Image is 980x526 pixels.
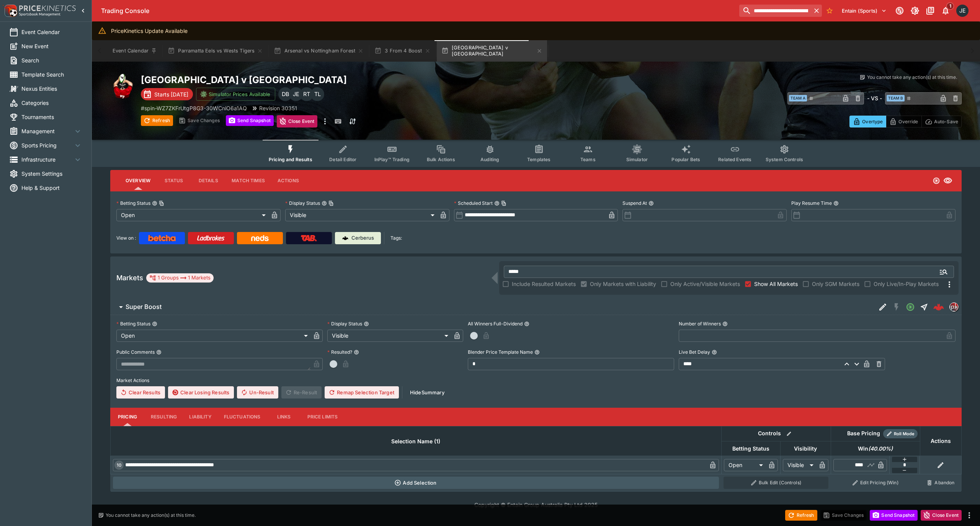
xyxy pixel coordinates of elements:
[21,56,82,64] span: Search
[833,477,918,489] button: Edit Pricing (Win)
[870,510,918,521] button: Send Snapshot
[281,386,322,399] span: Re-Result
[116,386,165,399] button: Clear Results
[116,200,150,206] p: Betting Status
[679,320,721,327] p: Number of Winners
[106,512,196,519] p: You cannot take any action(s) at this time.
[116,209,268,221] div: Open
[437,40,547,62] button: [GEOGRAPHIC_DATA] v [GEOGRAPHIC_DATA]
[21,113,82,121] span: Tournaments
[908,4,922,18] button: Toggle light/dark mode
[937,265,951,279] button: Open
[259,104,297,112] p: Revision 30351
[833,201,839,206] button: Play Resume Time
[156,350,162,355] button: Public Comments
[116,320,150,327] p: Betting Status
[301,235,317,241] img: TabNZ
[2,3,18,18] img: PriceKinetics Logo
[950,303,958,311] img: pricekinetics
[867,74,957,81] p: You cannot take any action(s) at this time.
[920,426,961,456] th: Actions
[374,157,410,162] span: InPlay™ Trading
[454,200,493,206] p: Scheduled Start
[468,320,523,327] p: All Winners Full-Dividend
[890,300,903,314] button: SGM Disabled
[724,459,766,471] div: Open
[934,118,958,126] p: Auto-Save
[327,320,362,327] p: Display Status
[512,280,576,288] span: Include Resulted Markets
[501,201,506,206] button: Copy To Clipboard
[126,303,162,311] h6: Super Boost
[921,510,962,521] button: Close Event
[285,209,437,221] div: Visible
[263,140,809,167] div: Event type filters
[320,115,330,127] button: more
[335,232,381,244] a: Cerberus
[893,4,906,18] button: Connected to PK
[917,300,931,314] button: Straight
[837,5,891,17] button: Select Tenant
[766,157,803,162] span: System Controls
[269,40,368,62] button: Arsenal vs Nottingham Forest
[480,157,499,162] span: Auditing
[823,5,836,17] button: No Bookmarks
[278,87,292,101] div: Daniel Beswick
[390,232,402,244] label: Tags:
[300,87,314,101] div: Richard Tatton
[108,40,162,62] button: Event Calendar
[922,477,959,489] button: Abandon
[783,459,816,471] div: Visible
[724,477,828,489] button: Bulk Edit (Controls)
[21,155,73,163] span: Infrastructure
[626,157,648,162] span: Simulator
[754,280,798,288] span: Show All Markets
[327,349,352,355] p: Resulted?
[876,300,890,314] button: Edit Detail
[289,87,303,101] div: James Edlin
[427,157,455,162] span: Bulk Actions
[956,5,969,17] div: James Edlin
[183,408,217,426] button: Liability
[21,85,82,93] span: Nexus Entities
[152,321,157,327] button: Betting Status
[251,235,268,241] img: Neds
[921,116,962,127] button: Auto-Save
[784,429,794,439] button: Bulk edit
[21,99,82,107] span: Categories
[534,350,540,355] button: Blender Price Template Name
[267,408,301,426] button: Links
[328,201,334,206] button: Copy To Clipboard
[21,70,82,78] span: Template Search
[322,201,327,206] button: Display StatusCopy To Clipboard
[116,232,136,244] label: View on :
[949,302,959,312] div: pricekinetics
[329,157,356,162] span: Detail Editor
[327,330,451,342] div: Visible
[887,95,905,101] span: Team B
[898,118,918,126] p: Override
[148,235,176,241] img: Betcha
[468,349,533,355] p: Blender Price Template Name
[237,386,278,399] button: Un-Result
[196,88,275,101] button: Simulator Prices Available
[789,95,807,101] span: Team A
[874,280,939,288] span: Only Live/In-Play Markets
[590,280,656,288] span: Only Markets with Liability
[115,462,123,468] span: 10
[21,170,82,178] span: System Settings
[110,74,135,98] img: rugby_union.png
[325,386,399,399] button: Remap Selection Target
[786,444,825,453] span: Visibility
[92,501,980,509] p: Copyright © Entain Group Australia Pty Ltd 2025
[145,408,183,426] button: Resulting
[225,172,271,190] button: Match Times
[931,299,946,315] a: de1b2043-25df-4e4a-9df1-37949fd7f9c2
[116,330,310,342] div: Open
[722,321,728,327] button: Number of Winners
[965,511,974,520] button: more
[218,408,267,426] button: Fluctuations
[101,7,736,15] div: Trading Console
[21,141,73,149] span: Sports Pricing
[141,115,173,126] button: Refresh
